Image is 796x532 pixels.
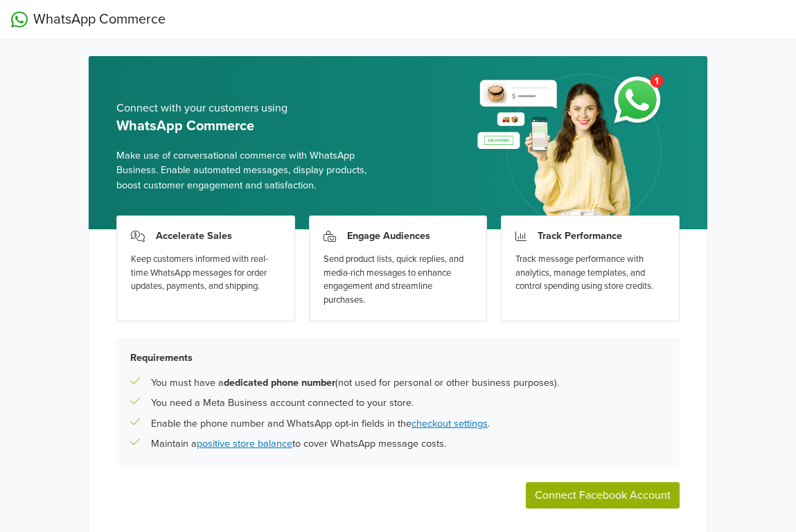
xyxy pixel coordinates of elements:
[466,66,680,229] img: whatsapp_setup_banner
[116,148,387,193] span: Make use of conversational commerce with WhatsApp Business. Enable automated messages, display pr...
[116,102,387,115] h5: Connect with your customers using
[156,230,232,242] h3: Accelerate Sales
[538,230,622,242] h3: Track Performance
[131,253,281,294] div: Keep customers informed with real-time WhatsApp messages for order updates, payments, and shipping.
[151,416,490,432] p: Enable the phone number and WhatsApp opt-in fields in the .
[151,396,414,411] p: You need a Meta Business account connected to your store.
[197,438,292,450] a: positive store balance
[116,118,387,134] h5: WhatsApp Commerce
[11,11,28,28] img: WhatsApp
[130,352,666,364] h5: Requirements
[526,482,680,508] button: Connect Facebook Account
[515,253,665,294] div: Track message performance with analytics, manage templates, and control spending using store cred...
[347,230,430,242] h3: Engage Audiences
[412,418,488,429] a: checkout settings
[151,375,559,391] p: You must have a (not used for personal or other business purposes).
[224,377,335,389] b: dedicated phone number
[324,253,473,307] div: Send product lists, quick replies, and media-rich messages to enhance engagement and streamline p...
[151,436,446,452] p: Maintain a to cover WhatsApp message costs.
[33,9,166,30] span: WhatsApp Commerce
